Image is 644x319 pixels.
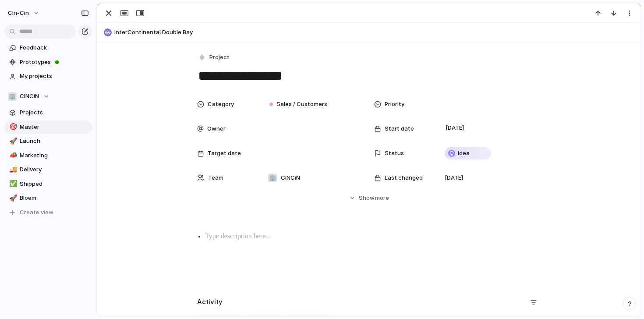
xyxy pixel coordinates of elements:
span: Last changed [385,174,423,182]
span: Projects [20,108,89,117]
div: 📣 [9,150,15,160]
span: Prototypes [20,58,89,67]
div: 🏢 [268,174,277,182]
span: cin-cin [8,9,29,18]
div: 🚀 [9,136,15,146]
button: 🏢CINCiN [4,90,92,103]
span: more [375,194,389,202]
span: Delivery [20,165,89,174]
button: cin-cin [4,6,44,20]
span: Launch [20,137,89,145]
span: Owner [207,124,226,133]
button: 🎯 [8,123,17,131]
span: InterContinental Double Bay [114,28,637,37]
span: Master [20,123,89,131]
span: Target date [208,149,241,158]
span: Project [209,53,230,62]
a: Projects [4,106,92,119]
button: Showmore [197,190,541,206]
div: ✅ [9,179,15,189]
button: Create view [4,206,92,219]
span: Start date [385,124,414,133]
span: Bloem [20,194,89,202]
span: Idea [458,149,470,158]
button: InterContinental Double Bay [101,25,637,39]
span: [DATE] [445,174,463,182]
span: Team [208,174,223,182]
div: 🚀 [9,193,15,203]
button: 🚀 [8,137,17,145]
a: 🚚Delivery [4,163,92,176]
a: 🎯Master [4,121,92,134]
span: Category [208,100,234,109]
span: CINCiN [281,174,300,182]
a: 📣Marketing [4,149,92,162]
span: Status [385,149,404,158]
a: 🚀Launch [4,135,92,148]
span: My projects [20,72,89,81]
span: Sales / Customers [276,100,327,109]
button: ✅ [8,180,17,188]
span: Marketing [20,151,89,160]
button: 🚚 [8,165,17,174]
span: Feedback [20,43,89,52]
span: Create view [20,208,53,217]
span: CINCiN [20,92,39,101]
span: [DATE] [443,123,467,133]
span: Priority [385,100,404,109]
button: 📣 [8,151,17,160]
div: 🎯 [9,122,15,132]
div: 🏢 [8,92,17,101]
h2: Activity [197,297,223,307]
span: Shipped [20,180,89,188]
a: Prototypes [4,56,92,69]
button: Project [196,51,232,64]
a: Feedback [4,41,92,54]
a: ✅Shipped [4,177,92,191]
a: My projects [4,70,92,83]
div: 🚚 [9,165,15,175]
button: 🚀 [8,194,17,202]
span: Show [359,194,375,202]
a: 🚀Bloem [4,191,92,205]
